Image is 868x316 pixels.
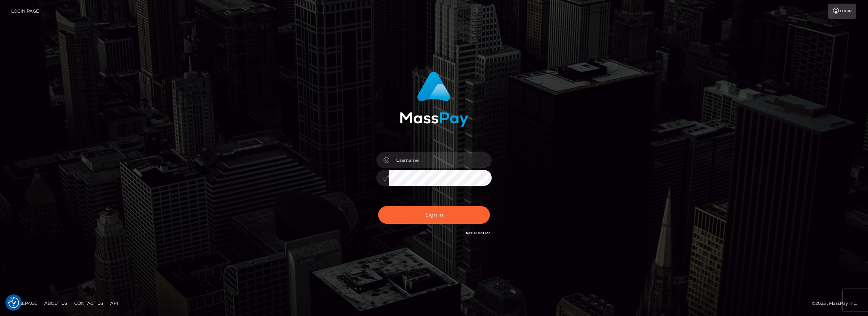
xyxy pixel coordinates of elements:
[71,298,106,309] a: Contact Us
[378,206,490,224] button: Sign in
[389,152,492,168] input: Username...
[466,231,490,235] a: Need Help?
[11,4,39,19] a: Login Page
[8,297,19,308] img: Revisit consent button
[8,297,19,308] button: Consent Preferences
[812,299,863,307] div: © 2025 , MassPay Inc.
[107,298,121,309] a: API
[41,298,70,309] a: About Us
[8,298,40,309] a: Homepage
[828,4,856,19] a: Login
[400,72,468,127] img: MassPay Login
